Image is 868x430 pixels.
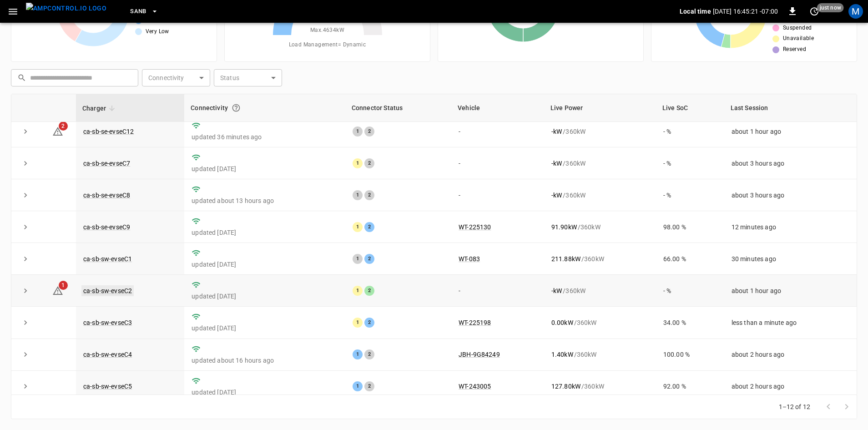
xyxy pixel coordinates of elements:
div: 2 [364,190,374,200]
p: updated [DATE] [192,164,338,173]
td: - % [656,275,724,307]
div: 2 [364,381,374,391]
td: less than a minute ago [724,307,857,339]
p: 1.40 kW [551,350,573,359]
div: / 360 kW [551,318,649,327]
div: / 360 kW [551,223,649,232]
td: 98.00 % [656,211,724,243]
div: 2 [364,222,374,232]
span: Reserved [783,45,806,54]
p: 127.80 kW [551,382,580,391]
div: / 360 kW [551,127,649,136]
button: expand row [19,188,32,202]
div: 1 [353,222,363,232]
td: - [451,275,544,307]
p: 0.00 kW [551,318,573,327]
td: 92.00 % [656,371,724,403]
div: 1 [353,381,363,391]
p: [DATE] 16:45:21 -07:00 [713,7,778,16]
a: ca-sb-sw-evseC4 [83,351,132,358]
a: 1 [52,287,63,294]
button: expand row [19,284,32,298]
div: / 360 kW [551,254,649,263]
th: Live Power [544,94,656,122]
td: 100.00 % [656,339,724,371]
a: WT-083 [459,255,480,263]
a: ca-sb-sw-evseC1 [83,255,132,263]
button: expand row [19,379,32,393]
a: ca-sb-se-evseC8 [83,192,130,199]
p: updated [DATE] [192,228,338,237]
a: ca-sb-sw-evseC2 [81,285,134,296]
div: 1 [353,254,363,264]
span: just now [817,3,844,12]
a: WT-225198 [459,319,491,326]
button: SanB [126,3,162,20]
p: updated about 13 hours ago [192,196,338,205]
div: 2 [364,286,374,296]
p: - kW [551,191,562,200]
td: 66.00 % [656,243,724,275]
div: 2 [364,254,374,264]
div: / 360 kW [551,191,649,200]
p: updated [DATE] [192,324,338,333]
div: 1 [353,126,363,137]
div: / 360 kW [551,350,649,359]
p: updated about 16 hours ago [192,356,338,365]
img: ampcontrol.io logo [26,3,106,14]
td: - % [656,116,724,147]
div: 2 [364,318,374,328]
a: JBH-9G84249 [459,351,500,358]
div: 1 [353,318,363,328]
div: / 360 kW [551,159,649,168]
a: ca-sb-sw-evseC3 [83,319,132,326]
div: 1 [353,190,363,200]
td: 30 minutes ago [724,243,857,275]
button: set refresh interval [807,4,822,19]
button: expand row [19,157,32,170]
td: about 2 hours ago [724,371,857,403]
button: expand row [19,316,32,329]
td: about 2 hours ago [724,339,857,371]
td: about 1 hour ago [724,116,857,147]
button: expand row [19,348,32,361]
p: updated [DATE] [192,260,338,269]
div: Connectivity [191,100,339,116]
td: - [451,179,544,211]
a: WT-243005 [459,383,491,390]
div: 1 [353,158,363,168]
span: 2 [59,121,68,131]
div: 2 [364,158,374,168]
th: Live SoC [656,94,724,122]
button: expand row [19,125,32,138]
span: SanB [130,6,146,17]
span: Suspended [783,24,812,33]
span: Max. 4634 kW [310,26,344,35]
span: Unavailable [783,34,814,43]
p: updated 36 minutes ago [192,132,338,142]
td: 34.00 % [656,307,724,339]
td: - % [656,179,724,211]
p: Local time [680,7,711,16]
a: ca-sb-se-evseC7 [83,160,130,167]
p: - kW [551,127,562,136]
div: 2 [364,349,374,359]
p: 91.90 kW [551,223,577,232]
span: Load Management = Dynamic [289,40,366,50]
a: WT-225130 [459,223,491,231]
th: Last Session [724,94,857,122]
span: Charger [82,103,118,114]
p: updated [DATE] [192,292,338,301]
td: about 3 hours ago [724,147,857,179]
td: - [451,147,544,179]
div: 1 [353,286,363,296]
div: 2 [364,126,374,137]
p: - kW [551,159,562,168]
button: expand row [19,220,32,234]
th: Vehicle [451,94,544,122]
a: ca-sb-se-evseC9 [83,223,130,231]
td: about 1 hour ago [724,275,857,307]
div: / 360 kW [551,286,649,295]
div: 1 [353,349,363,359]
button: expand row [19,252,32,266]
